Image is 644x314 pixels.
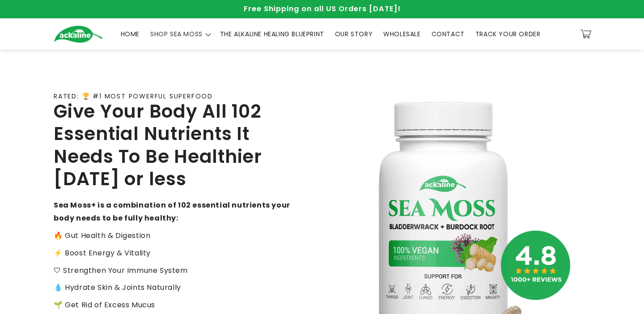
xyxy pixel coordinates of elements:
a: OUR STORY [330,25,378,43]
a: CONTACT [426,25,470,43]
span: WHOLESALE [383,30,420,38]
p: 🌱 Get Rid of Excess Mucus [54,299,291,312]
a: THE ALKALINE HEALING BLUEPRINT [215,25,330,43]
span: CONTACT [432,30,465,38]
a: HOME [115,25,145,43]
p: RATED: 🏆 #1 MOST POWERFUL SUPERFOOD [54,93,213,100]
summary: SHOP SEA MOSS [145,25,215,43]
span: OUR STORY [335,30,373,38]
span: Free Shipping on all US Orders [DATE]! [244,4,401,14]
span: SHOP SEA MOSS [150,30,203,38]
strong: Sea Moss+ is a combination of 102 essential nutrients your body needs to be fully healthy: [54,200,290,223]
a: TRACK YOUR ORDER [470,25,546,43]
p: 🔥 Gut Health & Digestion [54,229,291,242]
p: 💧 Hydrate Skin & Joints Naturally [54,281,291,294]
p: ⚡️ Boost Energy & Vitality [54,247,291,260]
span: TRACK YOUR ORDER [475,30,541,38]
span: THE ALKALINE HEALING BLUEPRINT [220,30,324,38]
h2: Give Your Body All 102 Essential Nutrients It Needs To Be Healthier [DATE] or less [54,100,291,191]
img: Ackaline [54,25,103,43]
span: HOME [121,30,140,38]
a: WHOLESALE [378,25,426,43]
p: 🛡 Strengthen Your Immune System [54,264,291,277]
